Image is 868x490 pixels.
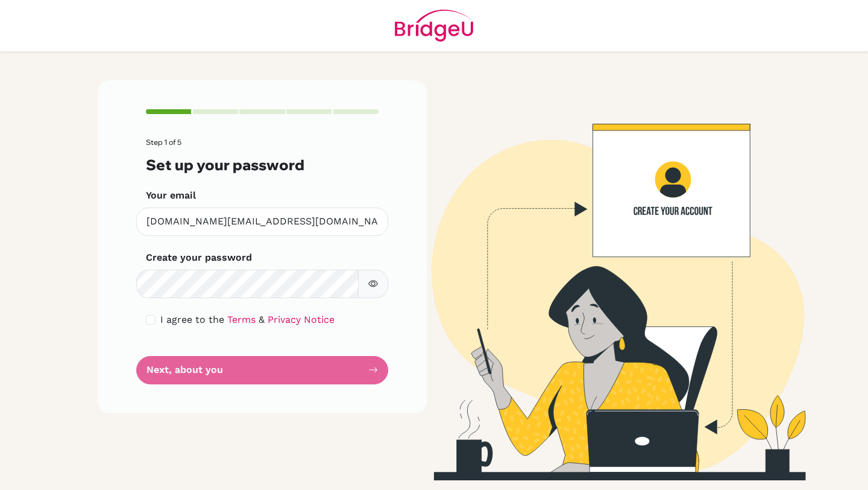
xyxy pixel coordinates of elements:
label: Create your password [146,250,252,265]
a: Terms [227,314,256,325]
span: & [259,314,265,325]
span: Step 1 of 5 [146,138,181,147]
span: I agree to the [160,314,224,325]
a: Privacy Notice [268,314,335,325]
h3: Set up your password [146,156,379,174]
input: Insert your email* [136,208,388,236]
label: Your email [146,188,196,203]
